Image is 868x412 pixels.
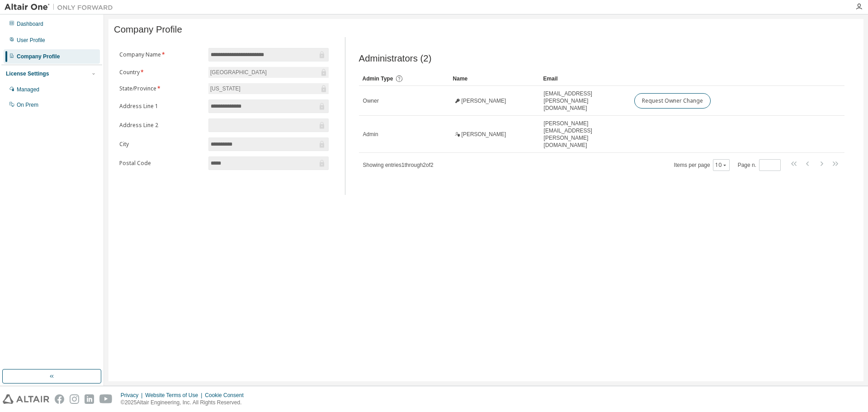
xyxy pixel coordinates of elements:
img: instagram.svg [70,394,79,404]
span: Admin [363,131,378,138]
span: Admin Type [363,76,393,82]
div: User Profile [17,37,45,44]
span: Company Profile [114,24,182,35]
label: Address Line 1 [119,103,203,110]
span: [PERSON_NAME][EMAIL_ADDRESS][PERSON_NAME][DOMAIN_NAME] [544,120,626,149]
div: Company Profile [17,53,60,60]
div: Cookie Consent [205,392,249,399]
span: Page n. [738,159,781,171]
span: Items per page [674,159,730,171]
label: Company Name [119,51,203,58]
div: [US_STATE] [209,84,242,94]
div: [GEOGRAPHIC_DATA] [209,67,268,77]
span: Owner [363,97,379,104]
div: On Prem [17,101,38,109]
div: Dashboard [17,20,43,28]
img: facebook.svg [55,394,64,404]
label: Address Line 2 [119,122,203,129]
label: Country [119,69,203,76]
div: Email [543,71,627,86]
div: Managed [17,86,39,93]
span: Showing entries 1 through 2 of 2 [363,162,434,168]
button: Request Owner Change [634,93,711,109]
img: youtube.svg [99,394,113,404]
img: altair_logo.svg [3,394,49,404]
label: State/Province [119,85,203,92]
img: linkedin.svg [85,394,94,404]
button: 10 [715,161,727,169]
span: [PERSON_NAME] [462,97,506,104]
label: City [119,141,203,148]
span: Administrators (2) [359,53,432,64]
div: License Settings [6,70,49,77]
span: [PERSON_NAME] [462,131,506,138]
div: Name [453,71,536,86]
div: [US_STATE] [208,83,329,94]
div: [GEOGRAPHIC_DATA] [208,67,329,78]
label: Postal Code [119,160,203,167]
img: Altair One [5,3,118,12]
div: Privacy [121,392,145,399]
span: [EMAIL_ADDRESS][PERSON_NAME][DOMAIN_NAME] [544,90,626,112]
p: © 2025 Altair Engineering, Inc. All Rights Reserved. [121,399,249,407]
div: Website Terms of Use [145,392,205,399]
